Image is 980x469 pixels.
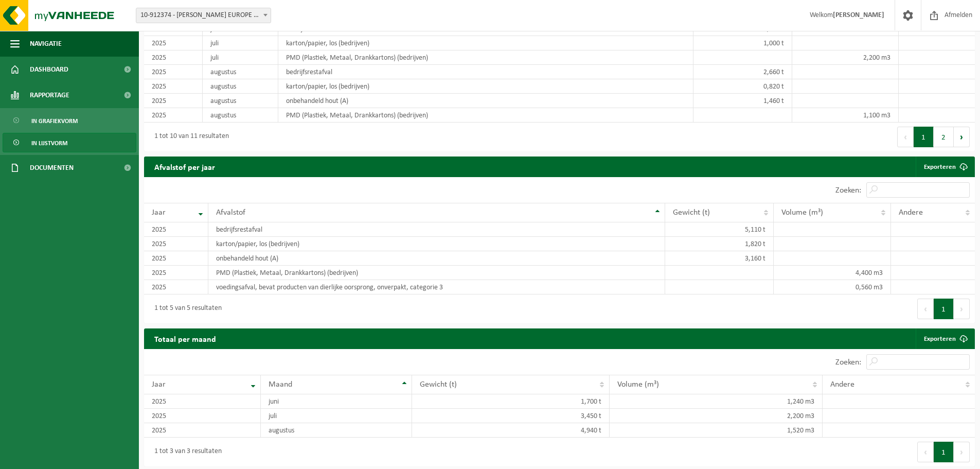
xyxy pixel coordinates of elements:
td: 2,660 t [693,65,792,79]
span: Maand [269,380,292,389]
span: Gewicht (t) [673,209,710,217]
span: Documenten [30,155,74,181]
td: 0,820 t [693,79,792,94]
button: 1 [934,299,954,319]
span: Dashboard [30,57,68,82]
button: Previous [897,127,914,147]
td: 0,560 m3 [774,280,891,294]
td: 2025 [144,280,208,294]
a: In lijstvorm [3,133,136,152]
span: Jaar [152,209,166,217]
td: PMD (Plastiek, Metaal, Drankkartons) (bedrijven) [208,266,665,280]
td: 1,460 t [693,94,792,108]
td: augustus [261,423,412,438]
span: Afvalstof [216,209,245,217]
strong: [PERSON_NAME] [833,11,884,19]
button: Next [954,299,970,319]
td: onbehandeld hout (A) [278,94,693,108]
button: Next [954,442,970,462]
span: In lijstvorm [31,133,67,153]
span: Andere [830,380,854,389]
a: Exporteren [916,328,974,349]
td: augustus [203,79,278,94]
span: Navigatie [30,31,62,57]
td: karton/papier, los (bedrijven) [278,36,693,50]
td: 2025 [144,251,208,266]
span: Volume (m³) [617,380,659,389]
span: Volume (m³) [781,209,823,217]
span: 10-912374 - FIKE EUROPE - HERENTALS [136,8,271,23]
td: bedrijfsrestafval [208,222,665,237]
td: 3,160 t [665,251,774,266]
td: juni [261,394,412,409]
span: Gewicht (t) [420,380,457,389]
td: PMD (Plastiek, Metaal, Drankkartons) (bedrijven) [278,108,693,123]
div: 1 tot 5 van 5 resultaten [149,300,222,318]
td: 2,200 m3 [610,409,823,423]
a: Exporteren [916,157,974,177]
span: Rapportage [30,82,69,108]
button: 1 [914,127,934,147]
button: Previous [917,299,934,319]
label: Zoeken: [835,186,861,195]
button: Previous [917,442,934,462]
td: voedingsafval, bevat producten van dierlijke oorsprong, onverpakt, categorie 3 [208,280,665,294]
td: 2025 [144,237,208,251]
td: 2025 [144,222,208,237]
td: augustus [203,108,278,123]
td: 2025 [144,94,203,108]
span: In grafiekvorm [31,111,78,131]
td: 1,000 t [693,36,792,50]
td: 1,820 t [665,237,774,251]
h2: Afvalstof per jaar [144,157,225,177]
td: PMD (Plastiek, Metaal, Drankkartons) (bedrijven) [278,50,693,65]
td: 1,520 m3 [610,423,823,438]
td: 2,200 m3 [792,50,899,65]
td: 1,240 m3 [610,394,823,409]
button: 1 [934,442,954,462]
td: augustus [203,94,278,108]
button: 2 [934,127,954,147]
td: 1,100 m3 [792,108,899,123]
td: augustus [203,65,278,79]
td: 2025 [144,266,208,280]
td: 4,400 m3 [774,266,891,280]
td: 2025 [144,79,203,94]
td: juli [203,50,278,65]
td: karton/papier, los (bedrijven) [208,237,665,251]
span: Jaar [152,380,166,389]
div: 1 tot 3 van 3 resultaten [149,443,222,461]
td: 2025 [144,423,261,438]
a: In grafiekvorm [3,111,136,130]
td: 5,110 t [665,222,774,237]
td: 2025 [144,108,203,123]
button: Next [954,127,970,147]
td: 2025 [144,394,261,409]
span: 10-912374 - FIKE EUROPE - HERENTALS [136,8,271,23]
td: 1,700 t [412,394,610,409]
td: juli [203,36,278,50]
label: Zoeken: [835,358,861,367]
td: 2025 [144,36,203,50]
td: 4,940 t [412,423,610,438]
td: bedrijfsrestafval [278,65,693,79]
td: 2025 [144,409,261,423]
div: 1 tot 10 van 11 resultaten [149,128,229,146]
td: 3,450 t [412,409,610,423]
td: 2025 [144,50,203,65]
td: onbehandeld hout (A) [208,251,665,266]
td: karton/papier, los (bedrijven) [278,79,693,94]
span: Andere [899,209,923,217]
td: juli [261,409,412,423]
h2: Totaal per maand [144,328,226,349]
td: 2025 [144,65,203,79]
